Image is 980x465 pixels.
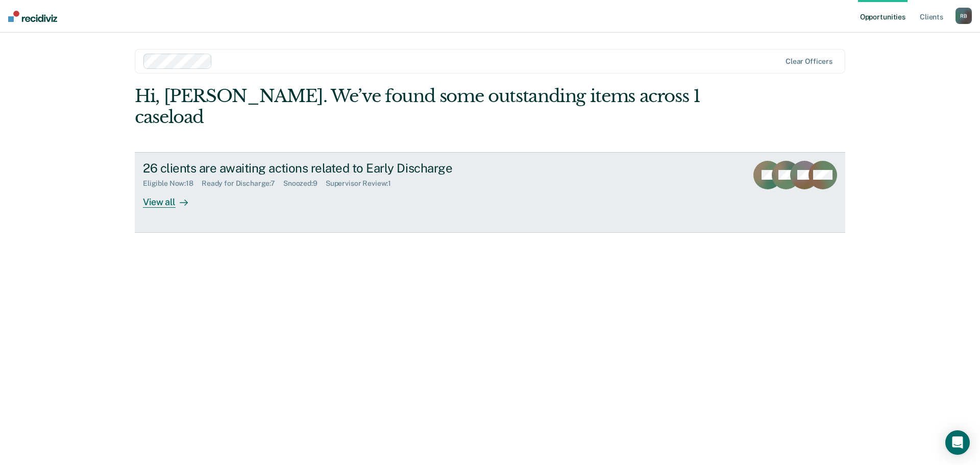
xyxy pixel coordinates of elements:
[143,179,202,188] div: Eligible Now : 18
[143,161,501,176] div: 26 clients are awaiting actions related to Early Discharge
[945,430,970,455] div: Open Intercom Messenger
[202,179,283,188] div: Ready for Discharge : 7
[143,188,200,208] div: View all
[955,8,972,24] div: R B
[786,57,832,66] div: Clear officers
[283,179,326,188] div: Snoozed : 9
[8,11,57,22] img: Recidiviz
[955,8,972,24] button: RB
[135,152,845,233] a: 26 clients are awaiting actions related to Early DischargeEligible Now:18Ready for Discharge:7Sno...
[326,179,399,188] div: Supervisor Review : 1
[135,86,703,128] div: Hi, [PERSON_NAME]. We’ve found some outstanding items across 1 caseload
